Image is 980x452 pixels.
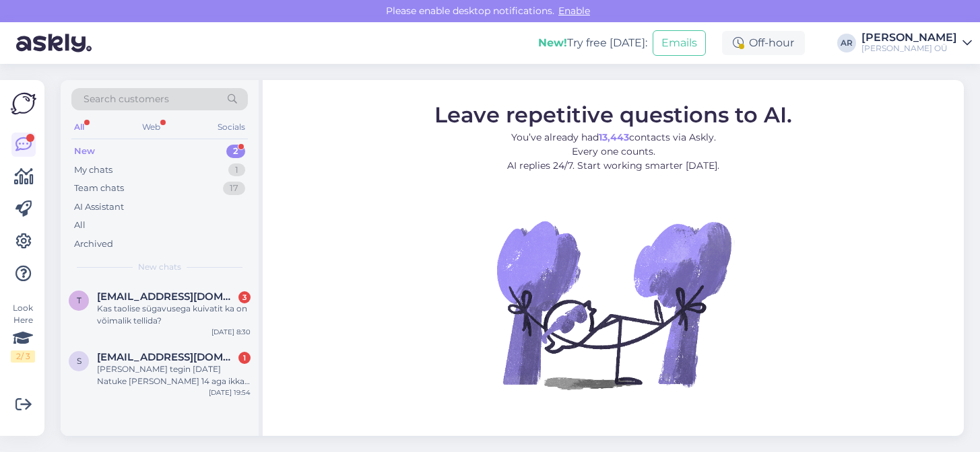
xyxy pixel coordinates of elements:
div: Web [139,118,163,136]
span: toomingaskaire@gmail.com [97,291,237,303]
span: stammkatlin@gmail.com [97,351,237,363]
div: Team chats [74,182,124,195]
span: Leave repetitive questions to AI. [434,101,792,127]
div: [PERSON_NAME] tegin [DATE] Natuke [PERSON_NAME] 14 aga ikka näitab, et makse ootel. [97,363,251,387]
div: Socials [215,118,248,136]
div: AR [837,34,856,52]
div: [PERSON_NAME] OÜ [861,43,957,54]
div: My chats [74,163,112,177]
div: 17 [223,182,245,195]
img: Askly Logo [11,91,36,116]
span: s [77,356,81,366]
div: Archived [74,237,113,251]
button: Emails [653,30,706,56]
div: [DATE] 8:30 [211,327,251,337]
b: 13,443 [599,130,629,143]
div: 3 [238,291,251,303]
span: New chats [138,261,181,273]
div: 2 / 3 [11,350,35,363]
a: [PERSON_NAME][PERSON_NAME] OÜ [861,32,972,54]
div: Look Here [11,302,35,363]
div: [PERSON_NAME] [861,32,957,43]
img: No Chat active [492,183,735,425]
div: Off-hour [722,31,805,55]
div: All [74,219,86,232]
div: [DATE] 19:54 [209,387,251,398]
div: Kas taolise sügavusega kuivatit ka on võimalik tellida? [97,303,251,327]
div: 1 [228,163,245,177]
span: Search customers [84,92,169,106]
span: t [77,295,81,305]
div: AI Assistant [74,200,124,214]
b: New! [538,36,567,49]
span: Enable [554,5,594,17]
div: Try free [DATE]: [538,35,647,51]
div: New [74,145,95,158]
p: You’ve already had contacts via Askly. Every one counts. AI replies 24/7. Start working smarter [... [434,130,792,172]
div: All [71,118,87,136]
div: 1 [238,352,251,364]
div: 2 [226,145,245,158]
